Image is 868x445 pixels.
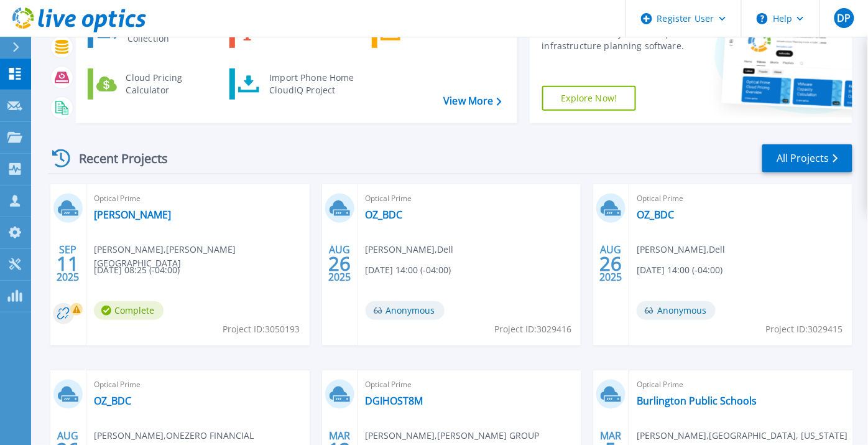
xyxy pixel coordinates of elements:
span: Optical Prime [94,192,302,205]
span: [DATE] 08:25 (-04:00) [94,263,180,277]
div: AUG 2025 [328,241,351,286]
span: [PERSON_NAME] , Dell [366,243,454,256]
span: [PERSON_NAME] , [PERSON_NAME][GEOGRAPHIC_DATA] [94,243,310,270]
span: Optical Prime [366,378,574,391]
div: Import Phone Home CloudIQ Project [263,72,360,96]
span: Complete [94,301,164,320]
div: Recent Projects [48,143,185,174]
a: DGIHOST8M [366,395,423,407]
span: Project ID: 3029416 [494,322,571,336]
span: [PERSON_NAME] , [GEOGRAPHIC_DATA], [US_STATE] [637,429,847,443]
div: Cloud Pricing Calculator [120,72,212,96]
a: [PERSON_NAME] [94,208,171,221]
span: DP [837,13,851,23]
span: Optical Prime [637,192,845,205]
span: [PERSON_NAME] , ONEZERO FINANCIAL [94,429,254,443]
span: 26 [328,258,351,269]
a: Cloud Pricing Calculator [88,68,215,100]
a: Burlington Public Schools [637,395,757,407]
a: View More [443,95,501,107]
a: Explore Now! [542,86,637,111]
div: SEP 2025 [56,241,80,286]
span: [DATE] 14:00 (-04:00) [637,263,723,277]
span: Anonymous [637,301,716,320]
a: OZ_BDC [94,395,131,407]
div: AUG 2025 [599,241,623,286]
span: [DATE] 14:00 (-04:00) [366,263,451,277]
span: 26 [600,258,622,269]
span: Optical Prime [637,378,845,391]
span: Project ID: 3050193 [223,322,300,336]
a: OZ_BDC [637,208,674,221]
a: All Projects [762,144,852,172]
span: 11 [57,258,79,269]
span: [PERSON_NAME] , [PERSON_NAME] GROUP [366,429,540,443]
span: Project ID: 3029415 [766,322,843,336]
span: Optical Prime [94,378,302,391]
span: Optical Prime [366,192,574,205]
span: [PERSON_NAME] , Dell [637,243,725,256]
a: OZ_BDC [366,208,403,221]
span: Anonymous [366,301,445,320]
